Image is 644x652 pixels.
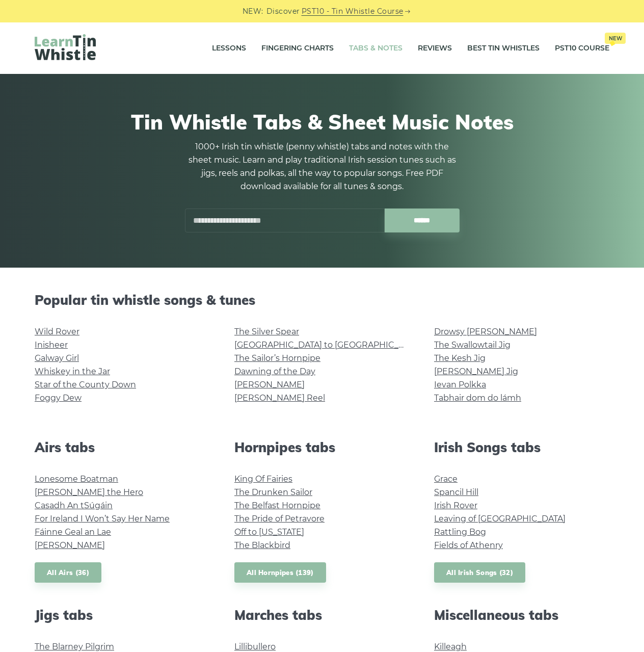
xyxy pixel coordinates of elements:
[35,353,79,363] a: Galway Girl
[234,527,304,537] a: Off to [US_STATE]
[434,607,609,623] h2: Miscellaneous tabs
[434,353,486,363] a: The Kesh Jig
[261,36,334,61] a: Fingering Charts
[605,33,626,44] span: New
[35,607,210,623] h2: Jigs tabs
[35,487,143,497] a: [PERSON_NAME] the Hero
[234,642,276,651] a: Lillibullero
[555,36,609,61] a: PST10 CourseNew
[35,540,105,550] a: [PERSON_NAME]
[234,540,290,550] a: The Blackbird
[35,340,68,350] a: Inisheer
[467,36,540,61] a: Best Tin Whistles
[234,501,320,510] a: The Belfast Hornpipe
[35,292,609,308] h2: Popular tin whistle songs & tunes
[35,367,110,376] a: Whiskey in the Jar
[35,327,79,336] a: Wild Rover
[434,380,486,389] a: Ievan Polkka
[35,380,136,389] a: Star of the County Down
[212,36,246,61] a: Lessons
[434,501,477,510] a: Irish Rover
[35,34,96,60] img: LearnTinWhistle.com
[234,487,312,497] a: The Drunken Sailor
[434,340,511,350] a: The Swallowtail Jig
[234,514,325,524] a: The Pride of Petravore
[234,607,410,623] h2: Marches tabs
[35,527,111,537] a: Fáinne Geal an Lae
[434,439,609,455] h2: Irish Songs tabs
[234,340,422,350] a: [GEOGRAPHIC_DATA] to [GEOGRAPHIC_DATA]
[184,140,460,193] p: 1000+ Irish tin whistle (penny whistle) tabs and notes with the sheet music. Learn and play tradi...
[35,474,118,484] a: Lonesome Boatman
[35,110,609,134] h1: Tin Whistle Tabs & Sheet Music Notes
[35,439,210,455] h2: Airs tabs
[418,36,452,61] a: Reviews
[234,439,410,455] h2: Hornpipes tabs
[434,474,458,484] a: Grace
[434,514,566,524] a: Leaving of [GEOGRAPHIC_DATA]
[434,540,503,550] a: Fields of Athenry
[234,562,326,583] a: All Hornpipes (139)
[434,327,537,336] a: Drowsy [PERSON_NAME]
[349,36,403,61] a: Tabs & Notes
[434,367,518,376] a: [PERSON_NAME] Jig
[234,393,325,403] a: [PERSON_NAME] Reel
[434,393,521,403] a: Tabhair dom do lámh
[234,353,320,363] a: The Sailor’s Hornpipe
[234,474,292,484] a: King Of Fairies
[434,642,467,651] a: Killeagh
[234,380,305,389] a: [PERSON_NAME]
[35,393,82,403] a: Foggy Dew
[434,527,486,537] a: Rattling Bog
[35,514,170,524] a: For Ireland I Won’t Say Her Name
[35,501,113,510] a: Casadh An tSúgáin
[434,562,525,583] a: All Irish Songs (32)
[234,367,315,376] a: Dawning of the Day
[234,327,299,336] a: The Silver Spear
[35,562,101,583] a: All Airs (36)
[35,642,114,651] a: The Blarney Pilgrim
[434,487,478,497] a: Spancil Hill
